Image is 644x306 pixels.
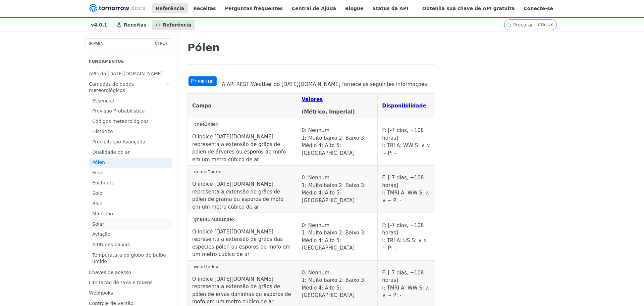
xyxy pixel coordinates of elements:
button: Ocultar subpáginas para Camadas de Dados Meteorológicos [165,82,170,87]
font: Webhooks [89,290,113,296]
a: Pólen [89,158,172,168]
font: A API REST Weather do [DATE][DOMAIN_NAME] fornece as seguintes informações: [222,81,429,87]
font: Referência [156,6,184,11]
span: grassGrassIndex [194,217,235,222]
img: Documentação da API do clima do Tomorrow.io [89,4,145,12]
a: Solo [89,188,172,199]
font: Raio [92,201,102,206]
font: v4.0.1 [91,22,107,28]
font: Receitas [193,6,216,11]
font: 0: Nenhum [302,175,329,181]
font: CTRL-/ [155,41,167,45]
font: Previsão Probabilística [92,108,145,114]
a: Referência [152,20,195,30]
font: Controle de versão [89,301,133,306]
font: O índice [DATE][DOMAIN_NAME] representa a extensão de grãos de pólen de grama ou esporos de mofo ... [192,181,283,210]
span: treeIndex [194,122,218,127]
kbd: CTRL-K [536,21,555,28]
a: APIs do [DATE][DOMAIN_NAME] [86,69,172,79]
a: Histórico [89,127,172,137]
a: Disponibilidade [382,103,426,109]
a: Raio [89,199,172,209]
font: 1: Muito baixo 2: Baixo 3: Médio 4: Alto 5: [GEOGRAPHIC_DATA] [302,277,366,298]
a: Perguntas frequentes [221,3,286,13]
font: Temperatura do globo de bulbo úmido [92,252,166,264]
font: Camadas de dados meteorológicos [89,81,134,93]
font: IR PARA [89,42,103,45]
font: Central de Ajuda [292,6,336,11]
font: Marítimo [92,211,113,216]
font: F: [-7 dias, +108 horas] [382,127,424,141]
font: Solar [92,221,104,227]
button: IR PARACTRL-/ [86,38,172,48]
font: (Métrico, Imperial) [302,109,355,115]
a: Obtenha sua chave de API gratuita [419,3,519,13]
font: Precipitação Avançada [92,139,145,144]
a: Limitação de taxa e tokens [86,278,172,288]
a: Aviação [89,229,172,239]
font: Pólen [187,42,220,53]
a: Chaves de acesso [86,268,172,278]
font: Essencial [92,98,114,103]
font: I: TRI A: WW S: ∧ ∨ ~ P: - [382,142,430,156]
input: CTRL-K [513,22,572,28]
font: O índice [DATE][DOMAIN_NAME] representa a extensão de grãos de pólen de árvores ou esporos de mof... [192,134,286,163]
font: 1: Muito baixo 2: Baixo 3: Médio 4: Alto 5: [GEOGRAPHIC_DATA] [302,135,366,156]
a: Status da API [369,3,412,13]
font: Fundamentos [89,59,124,64]
font: Fogo [92,170,104,175]
a: Altitudes baixas [89,240,172,250]
font: Conecte-se [524,6,553,11]
font: Status da API [373,6,409,11]
a: Blogue [341,3,367,13]
font: I: TMRI A: WW S: ∧ ∨ ~ P: - [382,285,429,299]
font: F: [-7 dias, +108 horas] [382,175,424,188]
font: Pólen [92,160,105,165]
a: Referência [152,3,188,13]
a: Conecte-se [520,3,557,13]
a: Códigos meteorológicos [89,117,172,127]
a: Qualidade do ar [89,147,172,158]
span: grassIndex [194,169,221,174]
font: Referência [163,22,191,28]
span: weedIndex [194,264,218,269]
a: Previsão Probabilística [89,106,172,116]
font: F: [-7 dias, +108 horas] [382,270,424,283]
a: Enchente [89,178,172,188]
font: 0: Nenhum [302,127,329,133]
font: Qualidade do ar [92,149,130,155]
font: 1: Muito baixo 2: Baixo 3: Médio 4: Alto 5: [GEOGRAPHIC_DATA] [302,182,366,204]
a: Camadas de dados meteorológicosOcultar subpáginas para Camadas de Dados Meteorológicos [86,79,172,96]
font: Histórico [92,129,113,134]
font: Aviação [92,231,110,237]
a: Central de Ajuda [288,3,340,13]
font: Chaves de acesso [89,270,131,275]
nav: Navegação primária [80,18,504,32]
font: Receitas [124,22,146,28]
font: Códigos meteorológicos [92,119,149,124]
font: O índice [DATE][DOMAIN_NAME] representa a extensão de grãos de pólen de ervas daninhas ou esporos... [192,276,291,305]
font: APIs do [DATE][DOMAIN_NAME] [89,71,163,76]
a: Webhooks [86,288,172,298]
a: Fogo [89,168,172,178]
a: Solar [89,219,172,229]
font: 1: Muito baixo 2: Baixo 3: Médio 4: Alto 5: [GEOGRAPHIC_DATA] [302,230,366,251]
a: Temperatura do globo de bulbo úmido [89,250,172,267]
a: Marítimo [89,209,172,219]
font: I: TRI A: US S: ∧ ∨ ~ P: - [382,237,427,251]
a: Valores [302,96,323,102]
a: Essencial [89,96,172,106]
font: Perguntas frequentes [225,6,283,11]
a: Receitas [113,20,150,30]
a: Precipitação Avançada [89,137,172,147]
a: Receitas [190,3,219,13]
svg: Procurar [506,22,512,28]
font: Solo [92,190,102,196]
font: Altitudes baixas [92,242,130,247]
font: Limitação de taxa e tokens [89,280,152,285]
font: I: TMRI A: WW S: ∧ ∨ ~ P: - [382,190,429,204]
font: Blogue [345,6,364,11]
font: O índice [DATE][DOMAIN_NAME] representa a extensão de grãos das espécies pólen ou esporos de mofo... [192,229,291,258]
